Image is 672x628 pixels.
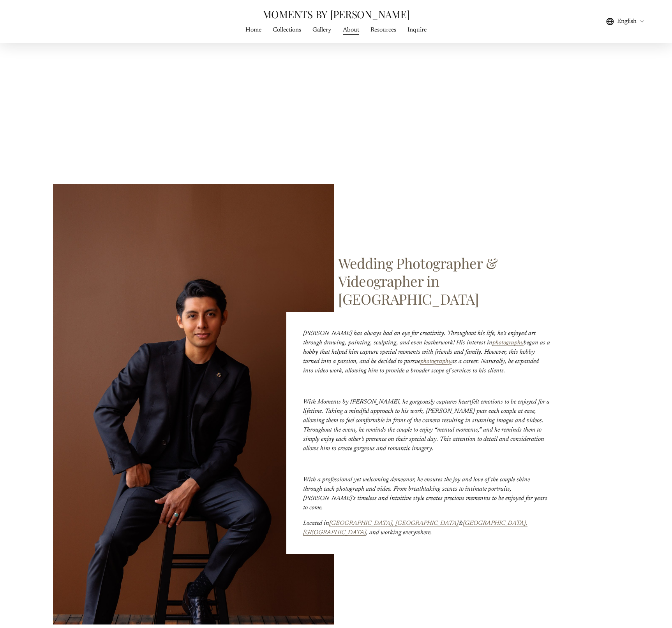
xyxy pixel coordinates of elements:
a: MOMENTS BY [PERSON_NAME] [263,7,410,21]
em: Located in [303,520,329,526]
em: With a professional yet welcoming demeanor, he ensures the joy and love of the couple shine throu... [303,477,549,511]
a: Resources [370,25,396,35]
em: With Moments by [PERSON_NAME], he gorgeously captures heartfelt emotions to be enjoyed for a life... [303,399,551,452]
span: Gallery [312,25,331,35]
em: began as a hobby that helped him capture special moments with friends and family. However, this h... [303,340,552,365]
a: photography [492,340,524,346]
a: [GEOGRAPHIC_DATA], [GEOGRAPHIC_DATA] [303,520,527,536]
div: language picker [606,16,645,26]
a: Home [245,25,261,35]
em: as a career. Naturally, he expanded into video work, allowing him to provide a broader scope of s... [303,358,540,374]
a: Collections [273,25,301,35]
em: & [459,520,463,526]
em: , and working everywhere. [366,530,432,536]
a: [GEOGRAPHIC_DATA], [GEOGRAPHIC_DATA] [329,520,459,526]
a: About [343,25,359,35]
span: Wedding Photographer & Videographer in [GEOGRAPHIC_DATA] [338,253,501,308]
span: English [617,17,637,26]
a: photography [420,358,452,365]
a: Inquire [407,25,427,35]
em: [PERSON_NAME] has always had an eye for creativity. Throughout his life, he’s enjoyed art through... [303,330,537,346]
a: folder dropdown [312,25,331,35]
